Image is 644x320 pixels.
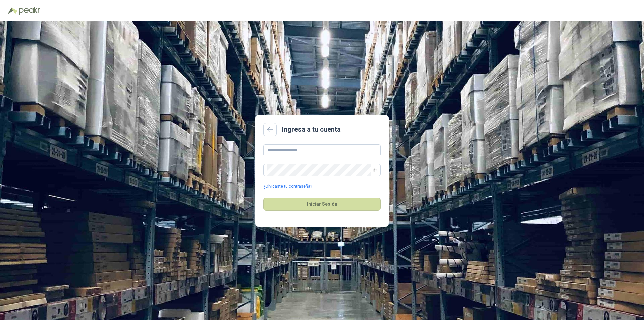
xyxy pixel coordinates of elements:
button: Iniciar Sesión [263,198,381,211]
img: Logo [8,7,17,14]
img: Peakr [19,7,40,15]
span: eye-invisible [373,168,377,172]
h2: Ingresa a tu cuenta [282,124,341,135]
a: ¿Olvidaste tu contraseña? [263,183,312,190]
